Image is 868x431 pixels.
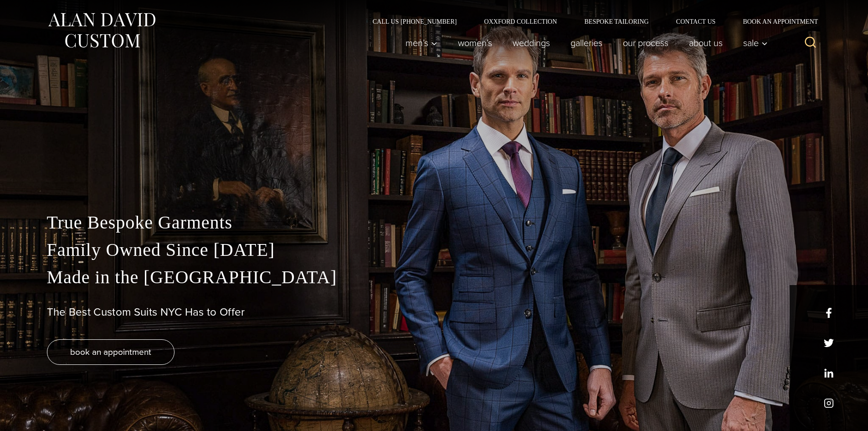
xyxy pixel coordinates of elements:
[70,345,151,358] span: book an appointment
[560,34,612,52] a: Galleries
[612,34,678,52] a: Our Process
[47,10,156,51] img: Alan David Custom
[395,34,772,52] nav: Primary Navigation
[359,18,471,25] a: Call Us [PHONE_NUMBER]
[47,339,175,365] a: book an appointment
[502,34,560,52] a: weddings
[678,34,733,52] a: About Us
[406,38,437,47] span: Men’s
[47,209,822,291] p: True Bespoke Garments Family Owned Since [DATE] Made in the [GEOGRAPHIC_DATA]
[470,18,570,25] a: Oxxford Collection
[743,38,768,47] span: Sale
[800,32,822,54] button: View Search Form
[729,18,821,25] a: Book an Appointment
[447,34,502,52] a: Women’s
[663,18,729,25] a: Contact Us
[359,18,822,25] nav: Secondary Navigation
[47,306,822,319] h1: The Best Custom Suits NYC Has to Offer
[570,18,662,25] a: Bespoke Tailoring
